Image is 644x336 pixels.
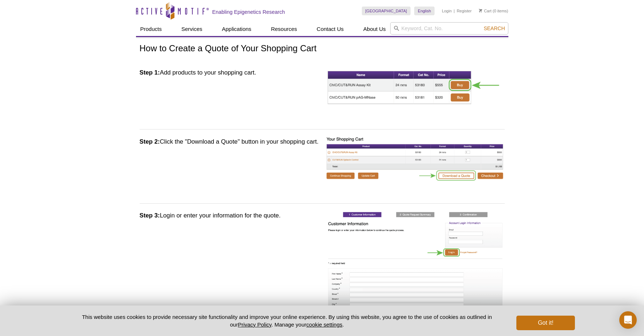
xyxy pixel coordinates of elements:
a: Applications [217,22,256,36]
h3: Click the "Download a Quote" button in your shopping cart. [140,137,320,146]
span: Search [484,25,505,31]
a: English [414,7,435,15]
a: Services [177,22,207,36]
a: Cart [479,8,492,13]
strong: Step 3: [140,212,160,219]
button: Search [481,25,507,32]
a: Contact Us [312,22,348,36]
input: Keyword, Cat. No. [390,22,508,35]
img: Your Cart [479,9,482,12]
img: Quote Tutorial - Download a Quote [325,136,505,181]
li: | [454,7,455,15]
strong: Step 1: [140,69,160,76]
p: This website uses cookies to provide necessary site functionality and improve your online experie... [69,313,505,328]
a: Privacy Policy [238,321,271,328]
a: Resources [267,22,301,36]
div: Open Intercom Messenger [619,311,637,329]
button: cookie settings [306,321,342,328]
strong: Step 2: [140,138,160,145]
a: [GEOGRAPHIC_DATA] [362,7,411,15]
img: Quote Tutorial - Add to Cart [325,67,505,108]
a: About Us [359,22,390,36]
h2: Enabling Epigenetics Research [212,9,285,15]
a: Register [457,8,472,13]
a: Login [442,8,452,13]
button: Got it! [516,316,575,330]
h3: Add products to your shopping cart. [140,68,320,77]
h1: How to Create a Quote of Your Shopping Cart [140,44,505,54]
h3: Login or enter your information for the quote. [140,211,320,220]
a: Products [136,22,166,36]
li: (0 items) [479,7,508,15]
